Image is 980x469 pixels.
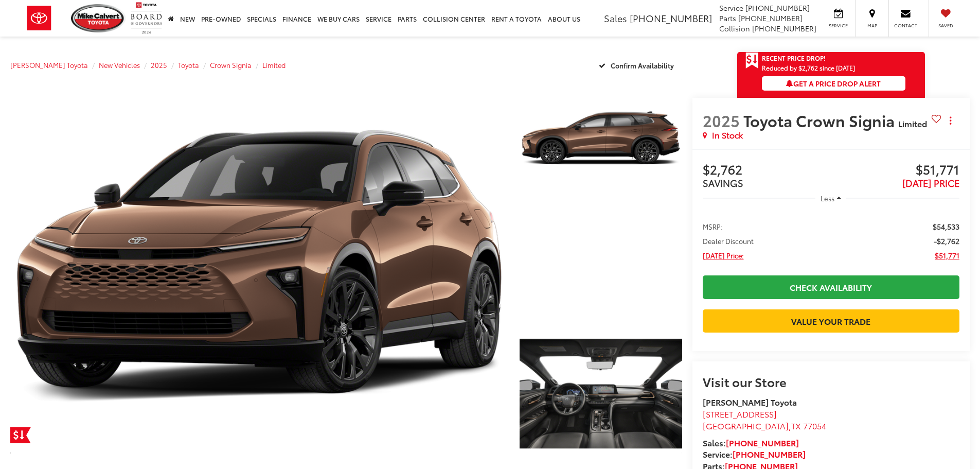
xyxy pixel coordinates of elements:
a: Get Price Drop Alert [10,427,31,443]
button: Less [815,189,846,207]
a: 2025 [151,60,167,70]
a: Limited [262,60,286,70]
span: Recent Price Drop! [762,54,826,62]
h2: Visit our Store [703,375,959,388]
a: New Vehicles [99,60,140,70]
img: 2025 Toyota Crown Signia Limited [518,76,683,201]
button: Confirm Availability [593,56,682,74]
span: Limited [898,117,927,129]
a: Check Availability [703,275,959,299]
img: Mike Calvert Toyota [71,4,126,32]
span: Less [821,194,834,203]
span: TX [791,420,801,431]
a: Expand Photo 2 [520,333,682,455]
span: $2,762 [703,163,831,178]
span: Reduced by $2,762 since [DATE] [762,64,905,71]
span: Dealer Discount [703,236,754,246]
a: Get Price Drop Alert Recent Price Drop! [737,52,925,64]
span: -$2,762 [934,236,959,246]
a: [STREET_ADDRESS] [GEOGRAPHIC_DATA],TX 77054 [703,408,826,431]
span: [STREET_ADDRESS] [703,408,777,420]
span: Collision [719,23,750,33]
span: Sales [604,11,627,25]
a: Expand Photo 1 [520,78,682,200]
span: Get a Price Drop Alert [786,78,881,89]
button: Actions [941,111,959,129]
a: Expand Photo 0 [10,78,508,455]
span: Map [861,22,883,29]
span: 77054 [803,420,826,431]
span: Saved [934,22,957,29]
span: $54,533 [933,221,959,232]
a: Toyota [178,60,199,70]
span: [PHONE_NUMBER] [752,23,816,33]
span: Parts [719,13,736,23]
span: [PHONE_NUMBER] [630,11,712,25]
strong: Service: [703,448,806,460]
span: Service [827,22,850,29]
a: [PERSON_NAME] Toyota [10,60,88,70]
span: MSRP: [703,221,723,232]
span: $51,771 [831,163,959,178]
strong: Sales: [703,437,799,448]
img: 2025 Toyota Crown Signia Limited [518,332,683,456]
span: dropdown dots [950,116,951,125]
a: Crown Signia [210,60,252,70]
span: [PHONE_NUMBER] [738,13,803,23]
span: Get Price Drop Alert [745,52,759,70]
span: In Stock [712,129,743,141]
span: Confirm Availability [611,61,674,70]
img: 2025 Toyota Crown Signia Limited [5,76,513,457]
a: Value Your Trade [703,309,959,333]
a: [PHONE_NUMBER] [726,437,799,448]
span: [DATE] Price: [703,250,744,260]
span: Contact [894,22,917,29]
a: [PHONE_NUMBER] [733,448,806,460]
span: Service [719,3,743,13]
span: $51,771 [935,250,959,260]
span: [GEOGRAPHIC_DATA] [703,420,789,431]
strong: [PERSON_NAME] Toyota [703,396,797,408]
span: Toyota Crown Signia [743,109,898,131]
span: SAVINGS [703,176,743,189]
span: , [703,420,826,431]
span: [DATE] PRICE [902,176,959,189]
span: 2025 [703,109,740,131]
span: [PHONE_NUMBER] [745,3,810,13]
